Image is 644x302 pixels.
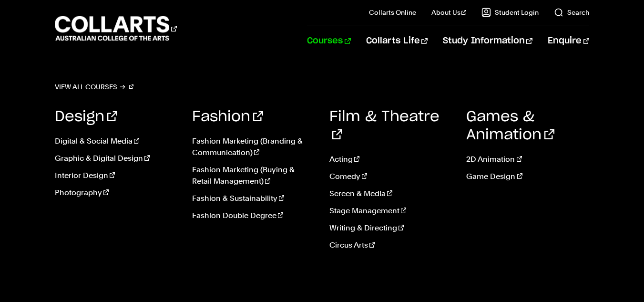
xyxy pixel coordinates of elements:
a: Photography [55,187,178,198]
a: Design [55,110,117,124]
a: View all courses [55,80,134,94]
a: Digital & Social Media [55,135,178,147]
a: Interior Design [55,170,178,181]
a: Fashion [192,110,263,124]
a: Fashion & Sustainability [192,193,315,204]
a: Fashion Marketing (Branding & Communication) [192,135,315,158]
a: Acting [329,154,452,165]
a: About Us [431,8,467,17]
a: Collarts Online [369,8,416,17]
a: Collarts Life [366,25,428,57]
a: Screen & Media [329,188,452,199]
a: Student Login [481,8,539,17]
a: Fashion Marketing (Buying & Retail Management) [192,164,315,187]
a: Stage Management [329,205,452,217]
div: Go to homepage [55,15,177,42]
a: 2D Animation [466,154,589,165]
a: Fashion Double Degree [192,210,315,221]
a: Writing & Directing [329,222,452,234]
a: Search [554,8,589,17]
a: Game Design [466,171,589,182]
a: Study Information [443,25,532,57]
a: Comedy [329,171,452,182]
a: Film & Theatre [329,110,440,142]
a: Courses [307,25,350,57]
a: Games & Animation [466,110,554,142]
a: Circus Arts [329,240,452,251]
a: Graphic & Digital Design [55,153,178,164]
a: Enquire [548,25,589,57]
